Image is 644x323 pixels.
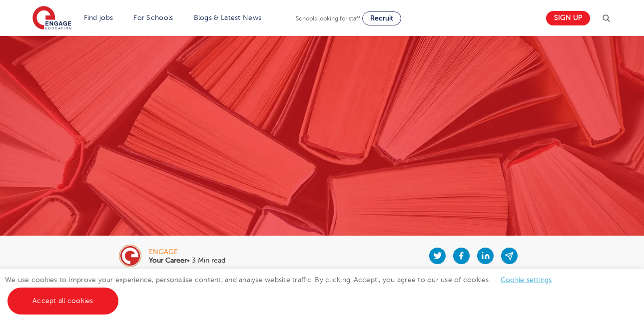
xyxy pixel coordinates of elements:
a: Accept all cookies [7,288,118,315]
a: Sign up [546,11,590,25]
span: Schools looking for staff [296,15,360,22]
a: Blogs & Latest News [194,14,262,21]
p: • 3 Min read [149,257,225,264]
a: Recruit [362,11,401,25]
div: engage [149,249,225,256]
span: We use cookies to improve your experience, personalise content, and analyse website traffic. By c... [5,276,562,305]
span: Recruit [370,14,393,22]
a: Cookie settings [501,276,552,284]
img: Engage Education [32,6,71,31]
b: Your Career [149,257,187,264]
a: Find jobs [84,14,113,21]
a: For Schools [133,14,173,21]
